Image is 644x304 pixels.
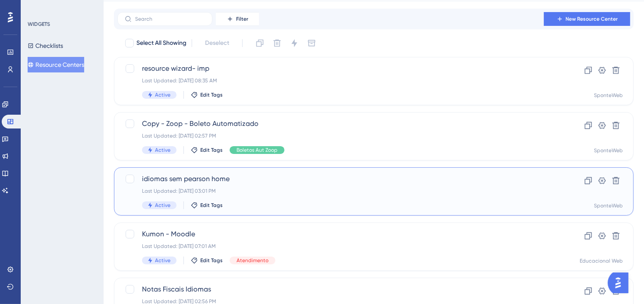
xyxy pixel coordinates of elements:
[544,12,630,26] button: New Resource Center
[608,270,634,296] iframe: UserGuiding AI Assistant Launcher
[142,243,537,250] div: Last Updated: [DATE] 07:01 AM
[155,257,170,264] span: Active
[566,16,618,22] span: New Resource Center
[205,38,229,48] span: Deselect
[155,91,170,98] span: Active
[200,257,223,264] span: Edit Tags
[136,38,186,48] span: Select All Showing
[594,202,623,209] div: SponteWeb
[200,202,223,209] span: Edit Tags
[155,147,170,154] span: Active
[28,21,50,28] div: WIDGETS
[142,174,537,184] span: idiomas sem pearson home
[580,257,623,264] div: Educacional Web
[216,12,259,26] button: Filter
[142,63,537,74] span: resource wizard- imp
[237,257,268,264] span: Atendimento
[200,147,223,154] span: Edit Tags
[594,147,623,154] div: SponteWeb
[142,132,537,139] div: Last Updated: [DATE] 02:57 PM
[28,38,63,53] button: Checklists
[155,202,170,209] span: Active
[191,257,223,264] button: Edit Tags
[237,147,278,154] span: Boletos Aut Zoop
[191,202,223,209] button: Edit Tags
[197,35,237,51] button: Deselect
[191,91,223,98] button: Edit Tags
[236,16,248,22] span: Filter
[142,284,537,295] span: Notas Fiscais Idiomas
[191,147,223,154] button: Edit Tags
[142,188,537,194] div: Last Updated: [DATE] 03:01 PM
[594,92,623,99] div: SponteWeb
[135,16,205,22] input: Search
[142,119,537,129] span: Copy - Zoop - Boleto Automatizado
[142,77,537,84] div: Last Updated: [DATE] 08:35 AM
[142,229,537,239] span: Kumon - Moodle
[200,91,223,98] span: Edit Tags
[28,57,84,72] button: Resource Centers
